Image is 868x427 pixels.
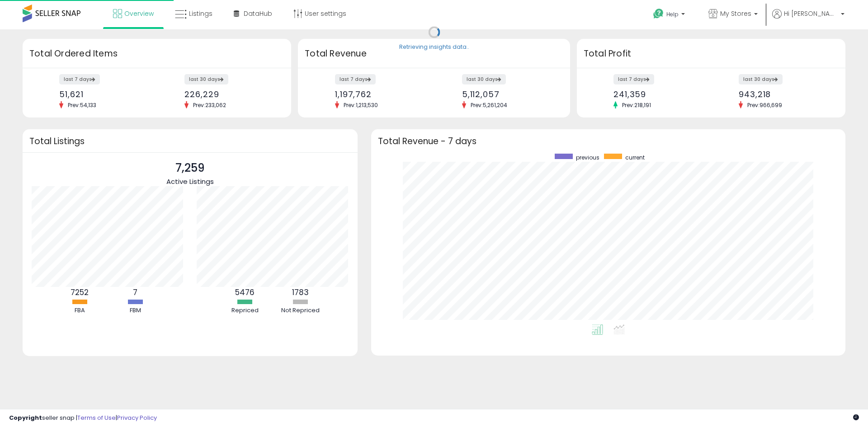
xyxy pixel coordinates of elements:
[784,9,838,18] span: Hi [PERSON_NAME]
[189,9,212,18] span: Listings
[462,89,554,99] div: 5,112,057
[244,9,272,18] span: DataHub
[653,8,664,19] i: Get Help
[184,89,275,99] div: 226,229
[666,10,679,18] span: Help
[739,74,783,84] label: last 30 days
[576,154,599,161] span: previous
[613,89,704,99] div: 241,359
[335,74,376,84] label: last 7 days
[59,74,100,84] label: last 7 days
[625,154,645,161] span: current
[274,306,328,315] div: Not Repriced
[166,177,214,186] span: Active Listings
[63,101,101,109] span: Prev: 54,133
[584,47,839,60] h3: Total Profit
[71,287,89,298] b: 7252
[613,74,654,84] label: last 7 days
[305,47,563,60] h3: Total Revenue
[218,306,272,315] div: Repriced
[124,9,154,18] span: Overview
[720,9,751,18] span: My Stores
[184,74,228,84] label: last 30 days
[378,138,839,145] h3: Total Revenue - 7 days
[466,101,512,109] span: Prev: 5,261,204
[235,287,255,298] b: 5476
[335,89,427,99] div: 1,197,762
[772,9,844,29] a: Hi [PERSON_NAME]
[646,1,694,29] a: Help
[133,287,137,298] b: 7
[618,101,656,109] span: Prev: 218,191
[29,47,284,60] h3: Total Ordered Items
[339,101,382,109] span: Prev: 1,213,530
[292,287,309,298] b: 1783
[59,89,150,99] div: 51,621
[29,138,351,145] h3: Total Listings
[52,306,107,315] div: FBA
[166,160,214,177] p: 7,259
[739,89,830,99] div: 943,218
[462,74,506,84] label: last 30 days
[108,306,162,315] div: FBM
[189,101,231,109] span: Prev: 233,062
[399,43,469,52] div: Retrieving insights data..
[743,101,787,109] span: Prev: 966,699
